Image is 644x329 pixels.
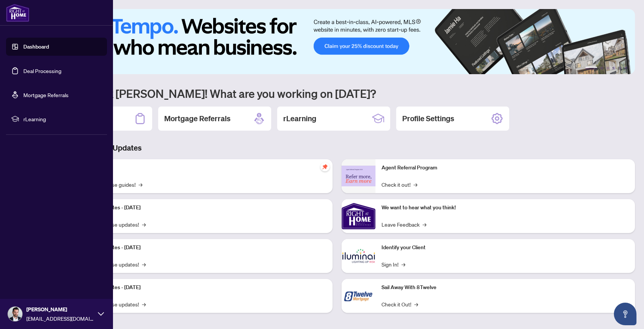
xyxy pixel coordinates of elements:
button: 6 [624,67,627,70]
span: → [142,300,146,308]
p: Platform Updates - [DATE] [79,244,327,252]
img: Agent Referral Program [342,166,375,186]
span: rLearning [23,115,102,123]
img: logo [6,4,29,22]
span: → [414,300,418,308]
p: Platform Updates - [DATE] [79,204,327,212]
p: Self-Help [79,164,327,172]
a: Sign In!→ [382,260,405,268]
h2: rLearning [283,113,316,124]
span: → [142,260,146,268]
a: Check it out!→ [382,180,417,189]
h2: Mortgage Referrals [164,113,230,124]
a: Mortgage Referrals [23,91,69,98]
button: 2 [600,67,603,70]
span: → [139,180,142,189]
a: Leave Feedback→ [382,220,426,228]
span: → [414,180,417,189]
button: 4 [612,67,615,70]
a: Check it Out!→ [382,300,418,308]
span: [EMAIL_ADDRESS][DOMAIN_NAME] [26,314,94,323]
a: Deal Processing [23,67,61,74]
button: 5 [618,67,621,70]
img: Identify your Client [342,239,375,273]
span: → [401,260,405,268]
a: Dashboard [23,43,49,50]
h2: Profile Settings [402,113,454,124]
button: Open asap [614,303,636,325]
span: → [423,220,426,228]
img: We want to hear what you think! [342,199,375,233]
p: We want to hear what you think! [382,204,629,212]
span: [PERSON_NAME] [26,305,94,314]
span: pushpin [320,162,330,171]
h1: Welcome back [PERSON_NAME]! What are you working on [DATE]? [39,86,635,101]
button: 3 [606,67,609,70]
p: Agent Referral Program [382,164,629,172]
p: Sail Away With 8Twelve [382,283,629,292]
h3: Brokerage & Industry Updates [39,143,635,153]
button: 1 [585,67,597,70]
span: → [142,220,146,228]
p: Identify your Client [382,244,629,252]
img: Sail Away With 8Twelve [342,279,375,313]
img: Slide 0 [39,9,635,74]
p: Platform Updates - [DATE] [79,283,327,292]
img: Profile Icon [8,307,22,321]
